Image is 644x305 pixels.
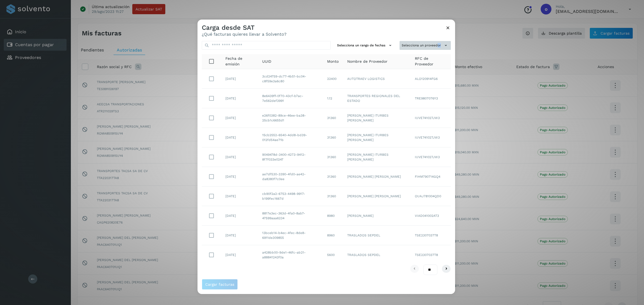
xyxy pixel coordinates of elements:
[343,128,411,147] td: [PERSON_NAME] ITURBES [PERSON_NAME]
[343,147,411,167] td: [PERSON_NAME] ITURBES [PERSON_NAME]
[411,167,451,187] td: FIHM790714GQ4
[221,69,258,89] td: [DATE]
[343,187,411,206] td: [PERSON_NAME] [PERSON_NAME]
[343,206,411,226] td: [PERSON_NAME]
[221,108,258,128] td: [DATE]
[323,147,343,167] td: 31360
[202,32,287,37] p: ¿Qué facturas quieres llevar a Solvento?
[411,89,451,108] td: TRE9807076Y3
[323,206,343,226] td: 8980
[335,41,395,50] button: Selecciona un rango de fechas
[202,24,287,32] h3: Carga desde SAT
[400,41,451,50] button: Selecciona un proveedor
[323,167,343,187] td: 31360
[202,279,238,290] button: Cargar facturas
[323,187,343,206] td: 31360
[258,108,323,128] td: e26f0382-89ce-46ee-ba38-25cb1c6655d1
[221,187,258,206] td: [DATE]
[258,245,323,265] td: a428bb00-9de1-46fc-ab21-a88841243f0a
[258,89,323,108] td: 8e6439ff-0f70-43cf-b7ac-7e562def3991
[258,147,323,167] td: 9049478d-3400-4273-9412-8f7f033e0247
[221,206,258,226] td: [DATE]
[411,108,451,128] td: IUVE741027JW3
[343,226,411,245] td: TRASLADOS SEPDEL
[327,59,339,64] span: Monto
[323,226,343,245] td: 8960
[323,245,343,265] td: 5600
[258,128,323,147] td: 15cb2552-6540-4dd8-bd39-012fd54ae71b
[411,147,451,167] td: IUVE741027JW3
[323,89,343,108] td: 1.12
[221,89,258,108] td: [DATE]
[262,59,271,64] span: UUID
[343,167,411,187] td: [PERSON_NAME] [PERSON_NAME]
[205,282,234,286] span: Cargar facturas
[411,226,451,245] td: TSE2307037T8
[411,206,451,226] td: VIAD041002AT3
[221,128,258,147] td: [DATE]
[221,245,258,265] td: [DATE]
[221,226,258,245] td: [DATE]
[258,69,323,89] td: 3cd24759-dc77-4b51-bc04-c8f59e3a6c80
[258,167,323,187] td: ae7df530-3390-4fd0-ae42-da8380f7c0ee
[411,187,451,206] td: OUAJ781004QD0
[323,108,343,128] td: 31360
[221,147,258,167] td: [DATE]
[343,108,411,128] td: [PERSON_NAME] ITURBES [PERSON_NAME]
[258,187,323,206] td: cb90f2a2-6753-4498-9917-b199fec1667d
[411,245,451,265] td: TSE2307037T8
[258,206,323,226] td: 8817e3ec-363d-4fa0-8ab7-47599aaa6234
[411,69,451,89] td: ALO120914FG6
[258,226,323,245] td: 13bceb14-b4ec-4fec-8de8-6911de309855
[323,128,343,147] td: 31360
[343,89,411,108] td: TRANSPORTES REGIONALES DEL ESTADO
[221,167,258,187] td: [DATE]
[323,69,343,89] td: 22400
[343,69,411,89] td: AUTOTRAEV LOGISTICS
[225,56,254,67] span: Fecha de emisión
[343,245,411,265] td: TRASLADOS SEPDEL
[411,128,451,147] td: IUVE741027JW3
[415,56,447,67] span: RFC de Proveedor
[347,59,387,64] span: Nombre de Proveedor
